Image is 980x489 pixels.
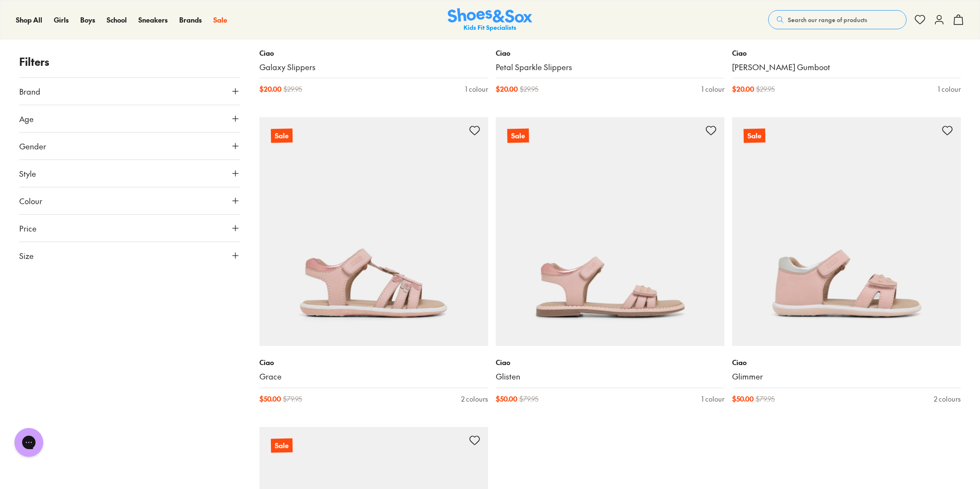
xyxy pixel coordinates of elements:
[16,15,42,25] a: Shop All
[788,15,867,24] span: Search our range of products
[448,8,532,32] img: SNS_Logo_Responsive.svg
[19,195,42,207] span: Colour
[934,394,961,404] div: 2 colours
[80,15,95,25] a: Boys
[744,129,765,143] p: Sale
[107,15,127,24] span: School
[19,140,46,152] span: Gender
[496,371,724,382] a: Glisten
[138,15,168,24] span: Sneakers
[756,394,775,404] span: $ 79.95
[465,84,488,94] div: 1 colour
[259,357,488,367] p: Ciao
[732,48,961,58] p: Ciao
[54,15,69,25] a: Girls
[213,15,227,24] span: Sale
[259,117,488,346] a: Sale
[283,84,302,94] span: $ 29.95
[179,15,202,24] span: Brands
[732,62,961,73] a: [PERSON_NAME] Gumboot
[19,168,36,179] span: Style
[732,84,754,94] span: $ 20.00
[19,242,240,269] button: Size
[271,129,293,143] p: Sale
[19,250,34,261] span: Size
[519,394,539,404] span: $ 79.95
[213,15,227,25] a: Sale
[80,15,95,24] span: Boys
[19,160,240,187] button: Style
[259,394,281,404] span: $ 50.00
[10,425,48,460] iframe: Gorgias live chat messenger
[496,357,724,367] p: Ciao
[19,187,240,214] button: Colour
[19,78,240,105] button: Brand
[732,357,961,367] p: Ciao
[448,8,532,32] a: Shoes & Sox
[283,394,302,404] span: $ 79.95
[19,105,240,132] button: Age
[138,15,168,25] a: Sneakers
[496,62,724,73] a: Petal Sparkle Slippers
[496,84,518,94] span: $ 20.00
[19,222,37,234] span: Price
[54,15,69,24] span: Girls
[19,54,240,70] p: Filters
[732,371,961,382] a: Glimmer
[259,84,282,94] span: $ 20.00
[496,48,724,58] p: Ciao
[732,117,961,346] a: Sale
[19,113,34,124] span: Age
[461,394,488,404] div: 2 colours
[938,84,961,94] div: 1 colour
[19,86,40,97] span: Brand
[701,84,724,94] div: 1 colour
[179,15,202,25] a: Brands
[259,48,488,58] p: Ciao
[768,10,906,29] button: Search our range of products
[16,15,42,24] span: Shop All
[496,117,724,346] a: Sale
[496,394,517,404] span: $ 50.00
[756,84,775,94] span: $ 29.95
[19,215,240,242] button: Price
[507,129,529,143] p: Sale
[271,439,293,453] p: Sale
[19,133,240,159] button: Gender
[259,62,488,73] a: Galaxy Slippers
[520,84,539,94] span: $ 29.95
[107,15,127,25] a: School
[701,394,724,404] div: 1 colour
[259,371,488,382] a: Grace
[732,394,754,404] span: $ 50.00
